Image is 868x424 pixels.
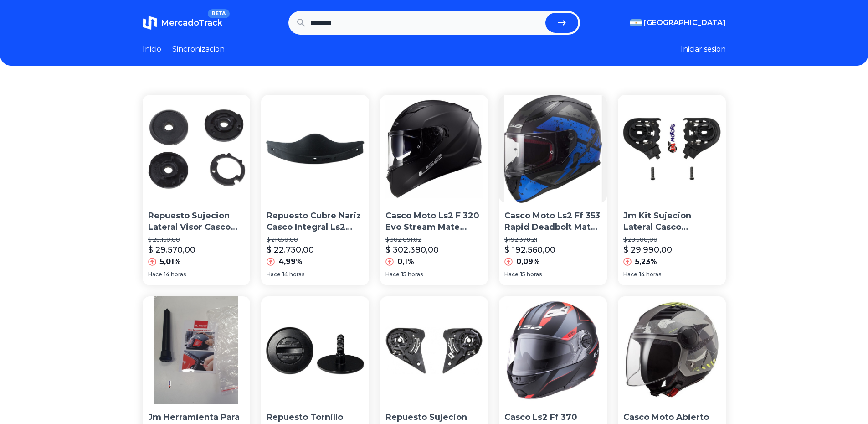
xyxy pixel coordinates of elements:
p: $ 192.560,00 [504,243,555,256]
a: Sincronizacion [172,44,225,55]
p: Casco Moto Ls2 Ff 353 Rapid Deadbolt Matt Orange Devotobikes [504,210,601,233]
p: Repuesto Sujecion Lateral Visor Casco Abierto Ls2 597 Cabrio [148,210,245,233]
img: Casco Moto Ls2 Ff 353 Rapid Deadbolt Matt Orange Devotobikes [499,95,607,203]
p: 0,09% [516,256,540,267]
span: 15 horas [520,271,542,278]
p: $ 22.730,00 [267,243,314,256]
a: Repuesto Sujecion Lateral Visor Casco Abierto Ls2 597 CabrioRepuesto Sujecion Lateral Visor Casco... [143,95,251,285]
img: Jm Kit Sujecion Lateral Casco Rebatible Ls2 Ff 370 Ff370 [618,95,726,203]
span: Hace [504,271,519,278]
a: MercadoTrackBETA [143,16,222,30]
img: Jm Herramienta Para Sacar El Visor Casco Ls2 Ff 399 Valiant [143,296,251,404]
span: BETA [208,9,229,18]
span: 15 horas [401,271,423,278]
img: Repuesto Sujecion Lateral Visor Casco Integral Ls2 Ff352 351 [380,296,488,404]
span: Hace [148,271,162,278]
img: Casco Moto Abierto Ls2 562 Airflow Graficas Full Devotobikes [618,296,726,404]
span: Hace [385,271,400,278]
button: Iniciar sesion [681,44,726,55]
span: [GEOGRAPHIC_DATA] [644,17,726,28]
p: $ 29.990,00 [623,243,672,256]
button: [GEOGRAPHIC_DATA] [630,17,726,28]
p: $ 21.650,00 [267,236,364,243]
span: 14 horas [282,271,304,278]
img: Repuesto Sujecion Lateral Visor Casco Abierto Ls2 597 Cabrio [143,95,251,203]
p: 5,01% [160,256,181,267]
p: 4,99% [278,256,303,267]
a: Casco Moto Ls2 Ff 353 Rapid Deadbolt Matt Orange DevotobikesCasco Moto Ls2 Ff 353 Rapid Deadbolt ... [499,95,607,285]
p: $ 302.380,00 [385,243,439,256]
img: Argentina [630,19,642,26]
a: Inicio [143,44,161,55]
img: Casco Ls2 Ff 370 Stripe Rebatible Doble Visor Motodelta [499,296,607,404]
p: $ 29.570,00 [148,243,195,256]
p: Casco Moto Ls2 F 320 Evo Stream Mate Negro Devotobikes [385,210,483,233]
p: 5,23% [635,256,657,267]
span: 14 horas [639,271,661,278]
p: Repuesto Cubre Nariz Casco Integral Ls2 320 [267,210,364,233]
a: Casco Moto Ls2 F 320 Evo Stream Mate Negro Devotobikes Casco Moto Ls2 F 320 Evo Stream Mate Negro... [380,95,488,285]
p: Jm Kit Sujecion Lateral Casco Rebatible Ls2 Ff 370 Ff370 [623,210,720,233]
img: Repuesto Cubre Nariz Casco Integral Ls2 320 [261,95,369,203]
p: $ 28.500,00 [623,236,720,243]
p: $ 302.091,02 [385,236,483,243]
p: $ 192.378,21 [504,236,601,243]
span: Hace [623,271,637,278]
img: MercadoTrack [143,16,157,30]
span: Hace [267,271,281,278]
span: 14 horas [164,271,186,278]
span: MercadoTrack [161,18,222,28]
p: 0,1% [397,256,414,267]
img: Casco Moto Ls2 F 320 Evo Stream Mate Negro Devotobikes [380,95,488,203]
p: $ 28.160,00 [148,236,245,243]
a: Jm Kit Sujecion Lateral Casco Rebatible Ls2 Ff 370 Ff370Jm Kit Sujecion Lateral Casco Rebatible L... [618,95,726,285]
img: Repuesto Tornillo Negro Casco Ls2 597 Cabrio [261,296,369,404]
a: Repuesto Cubre Nariz Casco Integral Ls2 320Repuesto Cubre Nariz Casco Integral Ls2 320$ 21.650,00... [261,95,369,285]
